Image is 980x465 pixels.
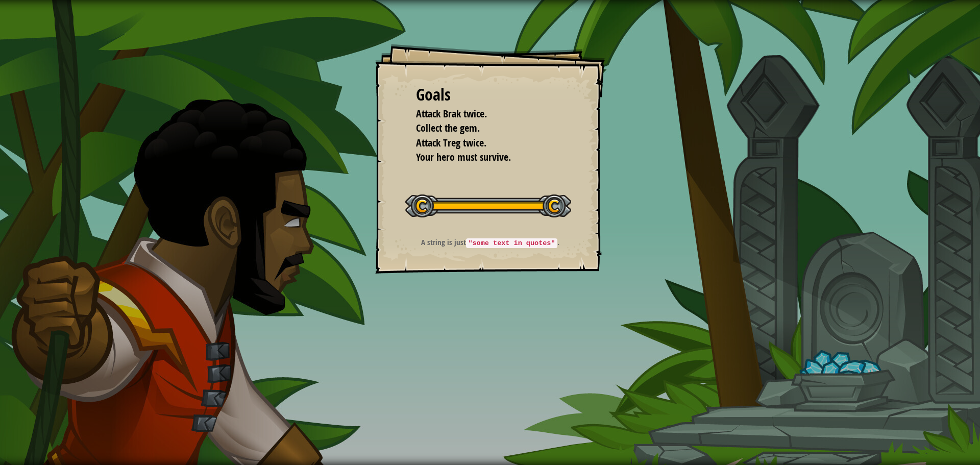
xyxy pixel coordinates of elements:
li: Attack Brak twice. [403,107,561,121]
span: Attack Treg twice. [416,136,486,150]
div: Goals [416,83,564,107]
p: A string is just . [388,237,593,248]
li: Attack Treg twice. [403,136,561,151]
span: Collect the gem. [416,121,480,135]
code: "some text in quotes" [466,238,557,248]
span: Your hero must survive. [416,150,511,164]
li: Your hero must survive. [403,150,561,165]
span: Attack Brak twice. [416,107,487,120]
li: Collect the gem. [403,121,561,136]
